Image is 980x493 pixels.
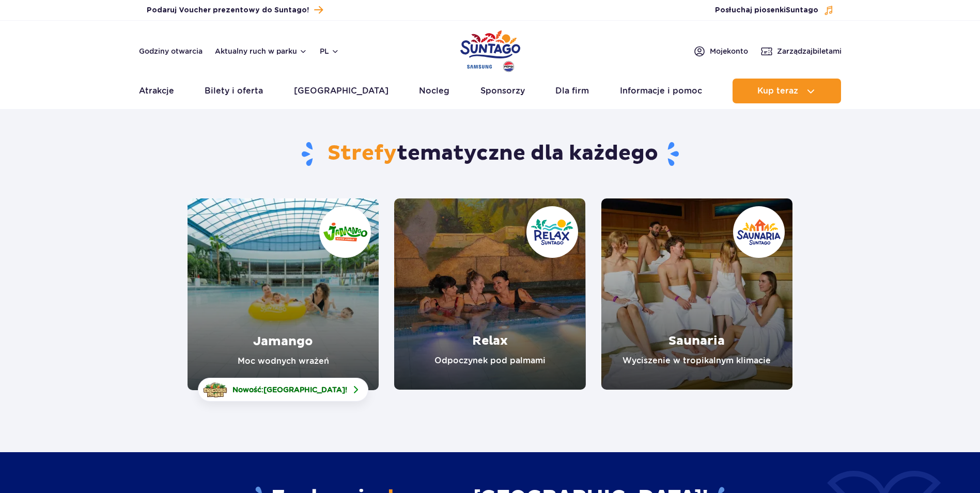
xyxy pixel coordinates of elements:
a: Nocleg [419,79,449,103]
a: Dla firm [555,79,589,103]
span: Suntago [786,7,818,14]
button: Kup teraz [733,79,841,103]
span: Zarządzaj biletami [777,46,842,56]
a: Relax [394,198,585,390]
a: Sponsorzy [480,79,525,103]
span: Kup teraz [757,86,798,96]
a: Bilety i oferta [205,79,263,103]
a: [GEOGRAPHIC_DATA] [294,79,388,103]
span: [GEOGRAPHIC_DATA] [263,386,345,394]
a: Nowość:[GEOGRAPHIC_DATA]! [198,378,368,402]
a: Jamango [188,198,379,390]
span: Moje konto [710,46,748,56]
span: Podaruj Voucher prezentowy do Suntago! [147,5,309,16]
a: Atrakcje [139,79,174,103]
button: Aktualny ruch w parku [215,47,307,55]
a: Mojekonto [693,45,748,57]
a: Godziny otwarcia [139,46,203,56]
button: pl [320,46,339,56]
span: Posłuchaj piosenki [715,5,818,16]
h1: tematyczne dla każdego [188,141,792,167]
a: Podaruj Voucher prezentowy do Suntago! [147,3,323,17]
button: Posłuchaj piosenkiSuntago [715,5,834,16]
a: Saunaria [601,198,792,390]
a: Park of Poland [460,26,520,73]
a: Informacje i pomoc [620,79,702,103]
span: Nowość: ! [232,384,347,395]
a: Zarządzajbiletami [760,45,842,57]
span: Strefy [328,141,397,166]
